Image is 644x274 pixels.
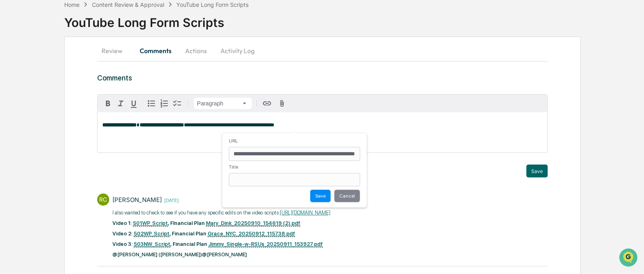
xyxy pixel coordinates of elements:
p: I also wanted to check to see if you have any specific edits on the video scripts: [112,209,330,217]
a: 502WP_Script [134,231,169,237]
h3: Comments [97,74,548,82]
a: Grace_NYC_20250912_115738.pdf [208,231,295,237]
div: We're available if you need us! [27,70,102,76]
button: Attach files [275,98,289,109]
button: Set URL [310,190,331,202]
iframe: Open customer support [618,247,640,269]
a: [URL][DOMAIN_NAME] [280,210,330,216]
button: Save [526,165,548,177]
span: Preclearance [16,101,52,109]
label: Title [229,164,360,170]
div: YouTube Long Form Scripts [64,9,644,30]
span: Attestations [66,101,100,109]
strong: Video 1: [112,220,132,226]
div: secondary tabs example [97,41,548,60]
img: 1746055101610-c473b297-6a78-478c-a979-82029cc54cd1 [8,62,22,76]
div: Content Review & Approval [92,1,164,8]
button: Italic [114,97,127,110]
a: Powered byPylon [57,136,97,142]
div: YouTube Long Form Scripts [176,1,249,8]
a: Mary_Dink_20250910_154619 (2).pdf [206,220,300,227]
div: [PERSON_NAME] [112,196,162,204]
div: RC [97,194,109,206]
strong: Video 2: [112,231,132,237]
div: Home [64,1,79,8]
div: 🔎 [8,117,14,124]
span: @[PERSON_NAME] ([PERSON_NAME])@[PERSON_NAME] [112,251,247,258]
button: Review [97,41,133,60]
div: 🗄️ [58,102,65,109]
span: Data Lookup [16,117,51,125]
button: Comments [133,41,178,60]
time: Monday, September 22, 2025 at 5:53:00 PM EDT [162,196,179,203]
p: ​ [112,219,330,227]
a: 503NW_Script [134,241,170,247]
a: Jimmy_Single-w-RSUs_20250911_153927.pdf [208,241,323,247]
strong: , FInancial Plan [168,220,205,226]
a: 501WP_Script [133,220,168,227]
div: 🖐️ [8,102,14,109]
button: Cancel change [334,190,360,202]
button: Bold [102,97,114,110]
p: How can we help? [8,17,146,30]
strong: , Financial Plan [169,231,206,237]
button: Activity Log [214,41,261,60]
div: Start new chat [27,62,132,70]
a: 🔎Data Lookup [5,113,54,128]
button: Actions [178,41,214,60]
strong: , Financial Plan [170,241,207,247]
a: 🗄️Attestations [55,98,103,113]
strong: Video 3: [112,241,132,247]
button: Underline [127,97,140,110]
label: URL [229,138,360,144]
button: Block type [194,98,252,109]
a: 🖐️Preclearance [5,98,55,113]
span: Pylon [80,136,97,142]
button: Start new chat [137,64,146,74]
